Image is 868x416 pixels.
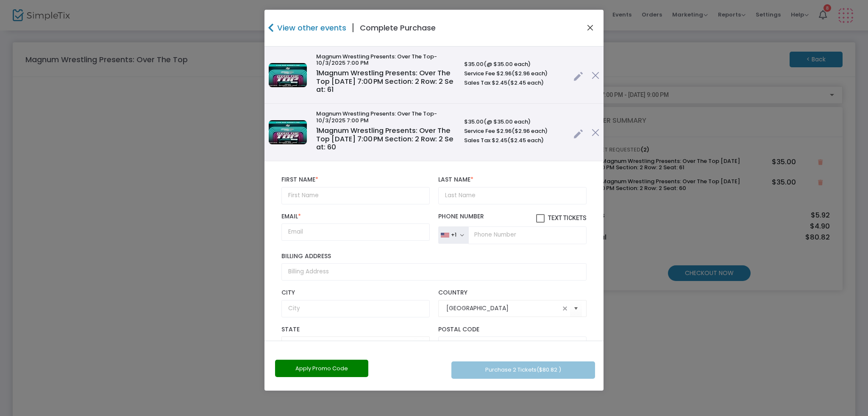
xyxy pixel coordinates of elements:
span: Magnum Wrestling Presents: Over The Top [DATE] 7:00 PM Section: 2 Row: 2 Seat: 61 [316,68,453,94]
img: 51901600140496187752540453411209582659825386n.jpg [269,63,307,87]
span: Magnum Wrestling Presents: Over The Top [DATE] 7:00 PM Section: 2 Row: 2 Seat: 60 [316,126,453,152]
h6: Magnum Wrestling Presents: Over The Top [316,53,456,66]
div: +1 [451,231,456,238]
span: ($2.96 each) [512,127,548,135]
img: 51901600140496187752540453411209582659825386n.jpg [269,120,307,144]
h6: $35.00 [464,61,565,68]
h4: Complete Purchase [360,22,436,33]
span: clear [560,303,570,314]
label: City [281,289,430,297]
button: Close [585,22,596,33]
label: Country [438,289,587,297]
input: Last Name [438,187,587,204]
img: cross.png [592,129,599,136]
label: State [281,326,430,333]
img: cross.png [592,72,599,79]
label: Billing Address [281,253,587,260]
h6: Sales Tax $2.45 [464,137,565,144]
h6: Sales Tax $2.45 [464,80,565,86]
input: Email [281,223,430,241]
input: Billing Address [281,263,587,281]
input: First Name [281,187,430,204]
h6: Service Fee $2.96 [464,128,565,135]
button: +1 [438,226,468,244]
span: (@ $35.00 each) [484,118,531,126]
span: ($2.45 each) [507,79,544,87]
span: Text Tickets [548,215,587,221]
label: First Name [281,176,430,184]
input: Phone Number [468,226,587,244]
span: -10/3/2025 7:00 PM [316,52,437,67]
span: ($2.45 each) [507,136,544,144]
label: Email [281,213,430,220]
span: ($2.96 each) [512,69,548,77]
h6: Magnum Wrestling Presents: Over The Top [316,110,456,124]
label: Phone Number [438,213,587,223]
input: City [281,300,430,317]
label: Postal Code [438,326,587,333]
span: -10/3/2025 7:00 PM [316,110,437,124]
span: clear [403,340,413,350]
span: (@ $35.00 each) [484,60,531,68]
button: Select [570,300,582,317]
span: 1 [316,68,318,78]
span: 1 [316,126,318,135]
button: Apply Promo Code [275,360,368,377]
h6: $35.00 [464,118,565,125]
label: Last Name [438,176,587,184]
h4: View other events [275,22,346,33]
h6: Service Fee $2.96 [464,70,565,77]
span: | [346,20,360,36]
input: Postal Code [438,336,587,354]
input: Select Country [446,304,560,313]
